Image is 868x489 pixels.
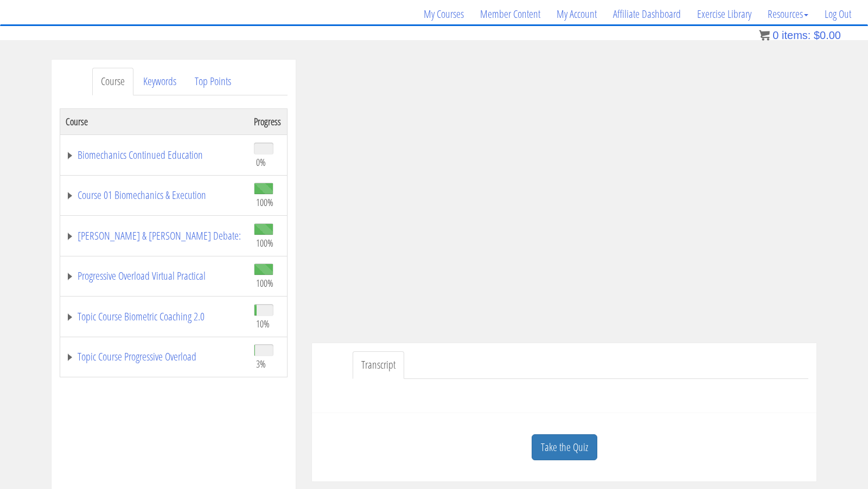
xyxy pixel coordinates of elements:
th: Progress [248,108,287,134]
span: $ [814,29,820,41]
a: Biomechanics Continued Education [66,150,243,160]
a: Take the Quiz [532,434,597,461]
span: 0% [256,156,266,168]
a: Keywords [135,68,185,95]
a: Top Points [186,68,240,95]
a: Transcript [353,351,404,379]
th: Course [60,108,249,134]
span: 0 [773,29,778,41]
bdi: 0.00 [814,29,841,41]
a: Topic Course Biometric Coaching 2.0 [66,311,243,322]
span: 100% [256,277,273,289]
span: 10% [256,318,270,330]
a: Course [92,68,133,95]
a: Progressive Overload Virtual Practical [66,271,243,281]
a: [PERSON_NAME] & [PERSON_NAME] Debate: [66,230,243,241]
a: 0 items: $0.00 [759,29,841,41]
span: 3% [256,358,266,370]
a: Topic Course Progressive Overload [66,351,243,362]
span: items: [782,29,810,41]
span: 100% [256,196,273,208]
img: icon11.png [759,30,770,41]
span: 100% [256,237,273,249]
a: Course 01 Biomechanics & Execution [66,190,243,201]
